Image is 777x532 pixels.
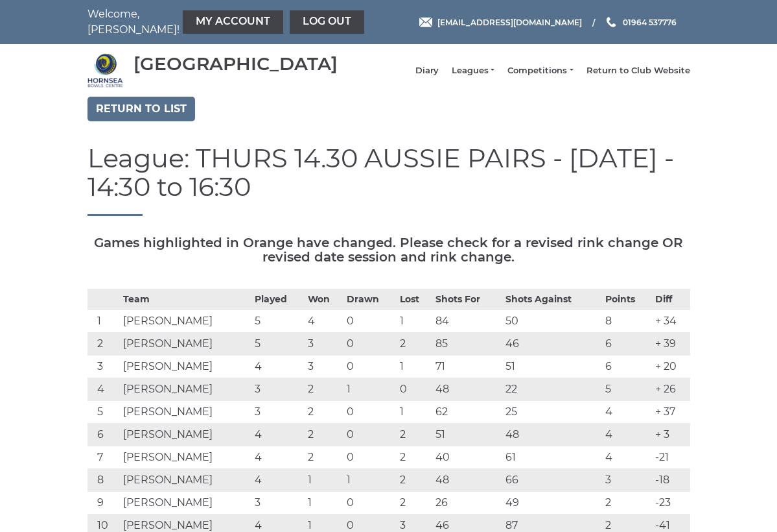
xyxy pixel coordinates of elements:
[87,492,121,514] td: 9
[432,401,502,424] td: 62
[305,401,343,424] td: 2
[432,469,502,492] td: 48
[120,401,251,424] td: [PERSON_NAME]
[343,401,397,424] td: 0
[623,17,677,27] span: 01964 537776
[432,289,502,310] th: Shots For
[415,65,439,77] a: Diary
[251,401,305,424] td: 3
[397,310,432,333] td: 1
[87,236,690,264] h5: Games highlighted in Orange have changed. Please check for a revised rink change OR revised date ...
[87,469,121,492] td: 8
[502,492,601,514] td: 49
[251,310,305,333] td: 5
[602,424,652,446] td: 4
[251,446,305,469] td: 4
[652,310,690,333] td: + 34
[305,289,343,310] th: Won
[87,446,121,469] td: 7
[305,424,343,446] td: 2
[305,378,343,401] td: 2
[183,10,283,34] a: My Account
[251,333,305,356] td: 5
[343,310,397,333] td: 0
[120,289,251,310] th: Team
[133,54,338,74] div: [GEOGRAPHIC_DATA]
[586,65,690,77] a: Return to Club Website
[602,378,652,401] td: 5
[87,378,121,401] td: 4
[120,469,251,492] td: [PERSON_NAME]
[251,356,305,378] td: 4
[432,310,502,333] td: 84
[87,356,121,378] td: 3
[432,492,502,514] td: 26
[502,424,601,446] td: 48
[251,469,305,492] td: 4
[251,424,305,446] td: 4
[652,356,690,378] td: + 20
[87,6,327,38] nav: Welcome, [PERSON_NAME]!
[432,356,502,378] td: 71
[607,17,616,27] img: Phone us
[397,446,432,469] td: 2
[397,289,432,310] th: Lost
[305,469,343,492] td: 1
[502,401,601,424] td: 25
[432,446,502,469] td: 40
[397,356,432,378] td: 1
[419,16,582,29] a: Email [EMAIL_ADDRESS][DOMAIN_NAME]
[432,424,502,446] td: 51
[602,356,652,378] td: 6
[502,446,601,469] td: 61
[602,310,652,333] td: 8
[432,378,502,401] td: 48
[602,446,652,469] td: 4
[87,97,195,121] a: Return to list
[452,65,494,77] a: Leagues
[87,310,121,333] td: 1
[652,424,690,446] td: + 3
[605,16,677,29] a: Phone us 01964 537776
[343,492,397,514] td: 0
[87,144,690,216] h1: League: THURS 14.30 AUSSIE PAIRS - [DATE] - 14:30 to 16:30
[502,378,601,401] td: 22
[87,401,121,424] td: 5
[652,401,690,424] td: + 37
[502,356,601,378] td: 51
[397,424,432,446] td: 2
[502,333,601,356] td: 46
[87,424,121,446] td: 6
[251,289,305,310] th: Played
[343,333,397,356] td: 0
[652,378,690,401] td: + 26
[120,492,251,514] td: [PERSON_NAME]
[305,446,343,469] td: 2
[397,378,432,401] td: 0
[120,378,251,401] td: [PERSON_NAME]
[602,401,652,424] td: 4
[343,289,397,310] th: Drawn
[419,18,432,27] img: Email
[602,492,652,514] td: 2
[652,333,690,356] td: + 39
[437,17,582,27] span: [EMAIL_ADDRESS][DOMAIN_NAME]
[502,469,601,492] td: 66
[397,333,432,356] td: 2
[507,65,573,77] a: Competitions
[343,356,397,378] td: 0
[343,469,397,492] td: 1
[343,424,397,446] td: 0
[290,10,364,34] a: Log out
[305,333,343,356] td: 3
[397,469,432,492] td: 2
[305,310,343,333] td: 4
[305,356,343,378] td: 3
[343,378,397,401] td: 1
[120,333,251,356] td: [PERSON_NAME]
[87,53,123,88] img: Hornsea Bowls Centre
[120,356,251,378] td: [PERSON_NAME]
[652,469,690,492] td: -18
[397,401,432,424] td: 1
[502,289,601,310] th: Shots Against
